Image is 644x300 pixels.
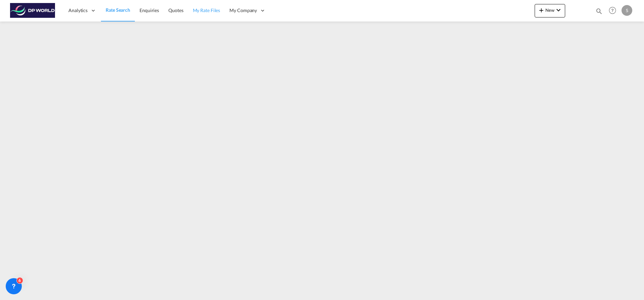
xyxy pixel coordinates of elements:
[193,7,220,13] span: My Rate Files
[537,6,545,14] md-icon: icon-plus 400-fg
[68,7,88,14] span: Analytics
[106,7,130,13] span: Rate Search
[10,3,55,18] img: c08ca190194411f088ed0f3ba295208c.png
[140,7,159,13] span: Enquiries
[554,6,562,14] md-icon: icon-chevron-down
[622,5,632,16] div: S
[595,7,603,17] div: icon-magnify
[607,5,622,17] div: Help
[595,7,603,15] md-icon: icon-magnify
[537,7,562,13] span: New
[607,5,618,16] span: Help
[229,7,257,14] span: My Company
[168,7,183,13] span: Quotes
[535,4,565,17] button: icon-plus 400-fgNewicon-chevron-down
